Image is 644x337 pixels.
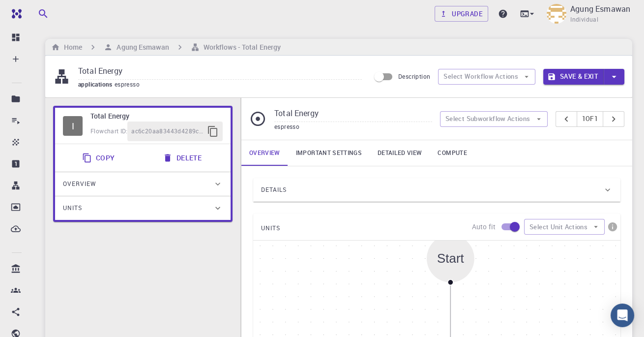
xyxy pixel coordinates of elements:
span: Units [63,200,82,216]
button: Select Workflow Actions [438,69,535,85]
p: Agung Esmawan [570,3,630,15]
span: espresso [115,80,144,88]
div: Start [437,251,464,266]
div: Units [55,196,231,220]
p: Auto fit [472,222,496,232]
div: Start [427,235,474,282]
div: Details [253,178,620,202]
h6: Agung Esmawan [113,42,169,53]
button: Select Unit Actions [524,219,605,235]
span: applications [78,80,115,88]
h6: Home [60,42,82,53]
span: Details [261,182,287,198]
button: info [605,219,620,235]
span: Description [398,72,430,80]
a: Upgrade [435,6,488,22]
img: Agung Esmawan [547,4,566,24]
h6: Workflows - Total Energy [200,42,281,53]
a: Detailed view [370,140,430,166]
a: Important settings [288,140,370,166]
span: UNITS [261,220,280,236]
span: Flowchart ID: [90,127,127,135]
h6: Total Energy [90,111,223,122]
button: Select Subworkflow Actions [440,111,548,127]
button: Save & Exit [543,69,604,85]
div: pager [556,111,625,127]
a: Overview [241,140,288,166]
img: logo [8,9,22,19]
div: Open Intercom Messenger [611,304,634,327]
button: Copy [76,148,123,168]
span: Overview [63,176,96,192]
div: Overview [55,172,231,196]
span: Individual [570,15,598,25]
button: 1of1 [577,111,604,127]
span: Dukungan [19,7,63,16]
button: Delete [157,148,209,168]
a: Compute [430,140,474,166]
nav: breadcrumb [49,42,283,53]
span: ac6c20aa83443d4289cd80a2 [131,126,203,136]
span: espresso [274,123,299,130]
span: Idle [63,116,83,136]
div: I [63,116,83,136]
